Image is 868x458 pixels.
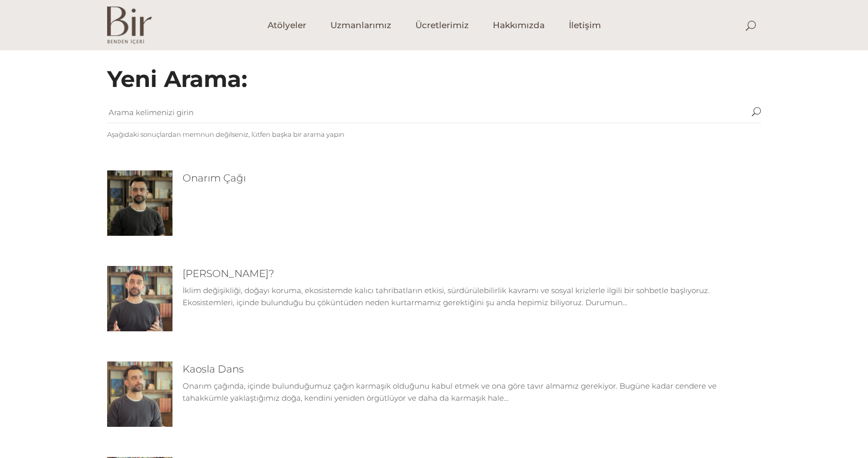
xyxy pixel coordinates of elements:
[183,363,244,375] a: Kaosla Dans
[268,20,306,31] span: Atölyeler
[107,65,761,93] h2: Yeni Arama:
[569,20,601,31] span: İletişim
[493,20,545,31] span: Hakkımızda
[330,20,391,31] span: Uzmanlarımız
[183,267,274,280] a: [PERSON_NAME]?
[183,172,246,184] a: Onarım Çağı
[183,380,761,404] p: Onarım çağında, içinde bulunduğumuz çağın karmaşık olduğunu kabul etmek ve ona göre tavır almamız...
[107,128,761,140] div: Aşağıdaki sonuçlardan memnun değilseniz, lütfen başka bir arama yapın
[183,285,761,309] p: İklim değişikliği, doğayı koruma, ekosistemde kalıcı tahribatların etkisi, sürdürülebilirlik kavr...
[107,103,752,123] input: Arama kelimenizi girin
[415,20,469,31] span: Ücretlerimiz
